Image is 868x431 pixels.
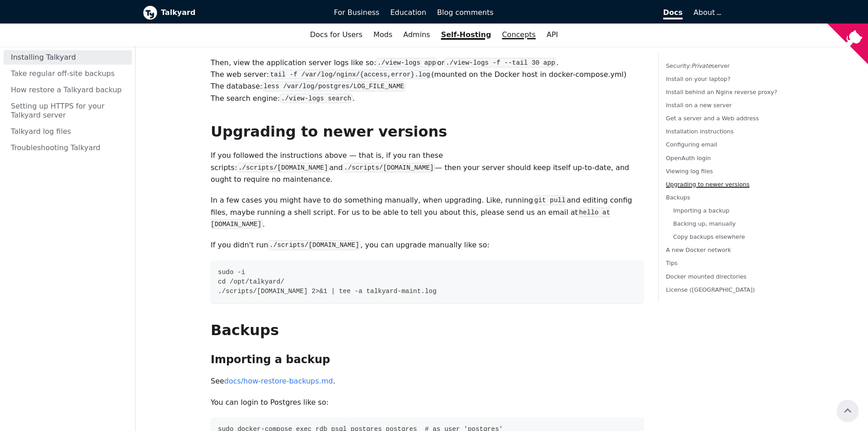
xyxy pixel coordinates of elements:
a: docs/how-restore-backups.md [224,377,333,385]
a: Setting up HTTPS for your Talkyard server [4,99,132,123]
a: About [693,8,720,17]
a: OpenAuth login [666,155,711,161]
a: Mods [368,27,398,43]
a: Docs [499,5,689,20]
a: How restore a Talkyard backup [4,83,132,97]
a: Copy backups elsewhere [673,233,745,240]
a: Self-Hosting [435,27,496,43]
a: For Business [329,5,385,20]
h2: Upgrading to newer versions [211,123,644,141]
a: Admins [398,27,435,43]
code: ./scripts/[DOMAIN_NAME] [237,163,329,172]
a: Install behind an Nginx reverse proxy? [666,89,777,95]
p: In a few cases you might have to do something manually, when upgrading. Like, running and editing... [211,194,644,230]
p: If you didn't run , you can upgrade manually like so: [211,239,644,251]
a: Concepts [496,27,541,43]
p: You can login to Postgres like so: [211,397,644,408]
code: ./view-logs search [280,94,353,103]
a: Importing a backup [673,207,730,214]
a: Backing up, manually [673,220,736,227]
b: Talkyard [161,7,321,19]
span: Docs [663,8,683,19]
a: Docs for Users [305,27,368,43]
a: Education [385,5,432,20]
em: Private [691,62,712,69]
p: Then, view the application server logs like so: or . The web server: (mounted on the Docker host ... [211,57,644,105]
a: License ([GEOGRAPHIC_DATA]) [666,286,755,293]
p: See . [211,375,644,387]
code: git pull [533,195,566,205]
a: API [541,27,563,43]
span: Education [390,8,426,17]
code: less /var/log/postgres/LOG_FILE_NAME [262,81,405,91]
a: Get a server and a Web address [666,115,759,122]
h2: Backups [211,321,644,339]
a: Install on your laptop? [666,76,731,82]
a: Upgrading to newer versions [666,181,750,188]
a: Talkyard log files [4,124,132,139]
a: Installing Talkyard [4,50,132,65]
code: ./view-logs app [376,58,437,67]
a: Backups [666,194,690,201]
a: A new Docker network [666,247,731,254]
a: Docker mounted directories [666,273,746,280]
a: Install on a new server [666,102,732,109]
code: ./scripts/[DOMAIN_NAME] [343,163,435,172]
h3: Importing a backup [211,353,644,366]
button: Scroll back to top [837,400,859,422]
a: Tips [666,260,678,267]
code: tail -f /var/log/nginx/{access,error}.log [269,70,431,79]
a: Installation instructions [666,128,734,135]
span: Blog comments [437,8,494,17]
span: For Business [334,8,380,17]
a: Security:Privateserver [666,62,730,69]
p: If you followed the instructions above — that is, if you ran these scripts: and — then your serve... [211,150,644,185]
a: Blog comments [432,5,499,20]
a: Take regular off-site backups [4,66,132,81]
a: Viewing log files [666,168,713,175]
a: Talkyard logoTalkyard [143,5,321,20]
img: Talkyard logo [143,5,157,20]
span: sudo -i [218,269,245,276]
code: ./scripts/[DOMAIN_NAME] [268,240,360,250]
span: ./scripts/[DOMAIN_NAME] 2>&1 | tee -a talkyard-maint.log [218,288,437,295]
span: cd /opt/talkyard/ [218,278,284,285]
a: Configuring email [666,142,717,148]
a: Troubleshooting Talkyard [4,141,132,155]
code: ./view-logs -f --tail 30 app [444,58,556,67]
